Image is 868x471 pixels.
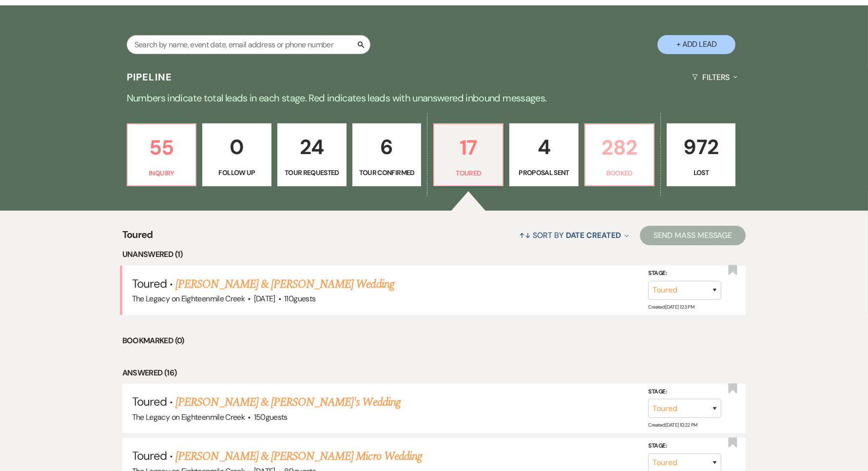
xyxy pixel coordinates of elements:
p: Lost [673,167,730,178]
li: Unanswered (1) [122,248,746,261]
p: 282 [591,131,648,164]
p: 0 [209,131,265,163]
p: 55 [134,131,190,164]
span: [DATE] [254,294,275,304]
span: Date Created [566,230,621,240]
a: 17Toured [433,123,503,187]
a: 4Proposal Sent [509,123,579,187]
p: Booked [591,168,648,178]
li: Bookmarked (0) [122,334,746,347]
span: Toured [132,448,167,463]
p: 17 [440,131,497,164]
p: Inquiry [134,168,190,178]
a: 0Follow Up [202,123,271,187]
label: Stage: [648,387,721,397]
p: Proposal Sent [516,167,572,178]
span: 110 guests [284,294,315,304]
a: 972Lost [667,123,736,187]
span: 150 guests [254,412,288,422]
a: [PERSON_NAME] & [PERSON_NAME] Wedding [175,275,394,293]
p: Toured [440,168,497,178]
p: Follow Up [209,167,265,178]
p: 972 [673,131,730,163]
a: 24Tour Requested [277,123,347,187]
a: 282Booked [584,123,655,187]
p: 6 [359,131,415,163]
li: Answered (16) [122,367,746,379]
a: [PERSON_NAME] & [PERSON_NAME]'s Wedding [175,393,401,411]
p: Numbers indicate total leads in each stage. Red indicates leads with unanswered inbound messages. [83,90,785,106]
span: Toured [122,227,153,248]
p: Tour Confirmed [359,167,415,178]
input: Search by name, event date, email address or phone number [127,35,370,54]
span: Created: [DATE] 1:23 PM [648,304,694,310]
span: Toured [132,276,167,291]
a: 6Tour Confirmed [352,123,422,187]
button: + Add Lead [657,35,735,54]
p: 24 [284,131,340,163]
button: Sort By Date Created [515,222,632,248]
button: Filters [688,64,741,90]
a: 55Inquiry [127,123,197,187]
label: Stage: [648,268,721,279]
p: Tour Requested [284,167,340,178]
span: The Legacy on Eighteenmile Creek [132,412,245,422]
span: Toured [132,394,167,409]
a: [PERSON_NAME] & [PERSON_NAME] Micro Wedding [175,448,422,465]
label: Stage: [648,441,721,451]
span: ↑↓ [519,230,531,240]
span: Created: [DATE] 10:22 PM [648,422,697,428]
h3: Pipeline [127,70,173,84]
button: Send Mass Message [640,226,746,245]
p: 4 [516,131,572,163]
span: The Legacy on Eighteenmile Creek [132,294,245,304]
